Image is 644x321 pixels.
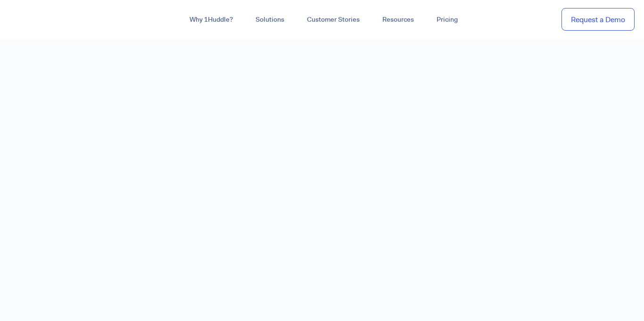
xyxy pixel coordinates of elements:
a: Solutions [244,11,296,28]
img: ... [9,10,77,28]
a: Customer Stories [296,11,371,28]
a: Resources [371,11,425,28]
a: Request a Demo [561,8,635,31]
a: Pricing [425,11,469,28]
a: Why 1Huddle? [178,11,244,28]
